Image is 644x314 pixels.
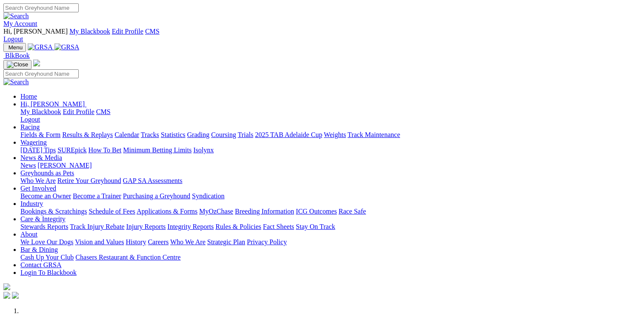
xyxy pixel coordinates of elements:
[20,246,58,253] a: Bar & Dining
[20,154,62,161] a: News & Media
[20,93,37,100] a: Home
[37,162,92,169] a: [PERSON_NAME]
[20,139,47,146] a: Wagering
[235,208,294,215] a: Breeding Information
[20,100,85,108] span: Hi, [PERSON_NAME]
[207,238,245,245] a: Strategic Plan
[247,238,287,245] a: Privacy Policy
[20,208,87,215] a: Bookings & Scratchings
[148,238,169,245] a: Careers
[3,292,10,299] img: facebook.svg
[20,177,56,184] a: Who We Are
[20,116,40,123] a: Logout
[3,12,29,20] img: Search
[7,61,28,68] img: Close
[20,215,66,223] a: Care & Integrity
[296,223,335,230] a: Stay On Track
[338,208,366,215] a: Race Safe
[193,146,214,154] a: Isolynx
[3,35,23,43] a: Logout
[20,100,86,108] a: Hi, [PERSON_NAME]
[20,146,641,154] div: Wagering
[255,131,322,138] a: 2025 TAB Adelaide Cup
[215,223,261,230] a: Rules & Policies
[20,123,40,131] a: Racing
[20,162,36,169] a: News
[20,223,641,231] div: Care & Integrity
[20,231,37,238] a: About
[20,146,56,154] a: [DATE] Tips
[89,146,122,154] a: How To Bet
[3,283,10,290] img: logo-grsa-white.png
[296,208,337,215] a: ICG Outcomes
[20,108,61,115] a: My Blackbook
[145,28,160,35] a: CMS
[263,223,294,230] a: Fact Sheets
[96,108,111,115] a: CMS
[126,223,166,230] a: Injury Reports
[12,292,19,299] img: twitter.svg
[3,20,37,27] a: My Account
[63,108,94,115] a: Edit Profile
[20,269,77,276] a: Login To Blackbook
[62,131,113,138] a: Results & Replays
[211,131,236,138] a: Coursing
[57,177,121,184] a: Retire Your Greyhound
[3,43,26,52] button: Toggle navigation
[73,192,121,200] a: Become a Trainer
[141,131,159,138] a: Tracks
[20,131,641,139] div: Racing
[69,28,110,35] a: My Blackbook
[3,78,29,86] img: Search
[112,28,143,35] a: Edit Profile
[5,52,30,59] span: BlkBook
[20,200,43,207] a: Industry
[187,131,209,138] a: Grading
[192,192,224,200] a: Syndication
[238,131,253,138] a: Trials
[20,185,56,192] a: Get Involved
[126,238,146,245] a: History
[20,261,61,268] a: Contact GRSA
[3,3,79,12] input: Search
[33,60,40,66] img: logo-grsa-white.png
[20,254,641,261] div: Bar & Dining
[3,52,30,59] a: BlkBook
[348,131,400,138] a: Track Maintenance
[20,223,68,230] a: Stewards Reports
[57,146,86,154] a: SUREpick
[123,192,190,200] a: Purchasing a Greyhound
[20,108,641,123] div: Hi, [PERSON_NAME]
[123,146,192,154] a: Minimum Betting Limits
[170,238,206,245] a: Who We Are
[137,208,197,215] a: Applications & Forms
[20,238,641,246] div: About
[20,254,74,261] a: Cash Up Your Club
[20,131,60,138] a: Fields & Form
[167,223,214,230] a: Integrity Reports
[199,208,233,215] a: MyOzChase
[54,43,80,51] img: GRSA
[123,177,183,184] a: GAP SA Assessments
[9,44,23,51] span: Menu
[3,60,31,69] button: Toggle navigation
[20,192,71,200] a: Become an Owner
[20,169,74,177] a: Greyhounds as Pets
[161,131,186,138] a: Statistics
[3,28,68,35] span: Hi, [PERSON_NAME]
[70,223,124,230] a: Track Injury Rebate
[3,69,79,78] input: Search
[3,28,641,43] div: My Account
[324,131,346,138] a: Weights
[75,254,180,261] a: Chasers Restaurant & Function Centre
[28,43,53,51] img: GRSA
[20,238,73,245] a: We Love Our Dogs
[20,162,641,169] div: News & Media
[114,131,139,138] a: Calendar
[20,208,641,215] div: Industry
[75,238,124,245] a: Vision and Values
[20,192,641,200] div: Get Involved
[20,177,641,185] div: Greyhounds as Pets
[89,208,135,215] a: Schedule of Fees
